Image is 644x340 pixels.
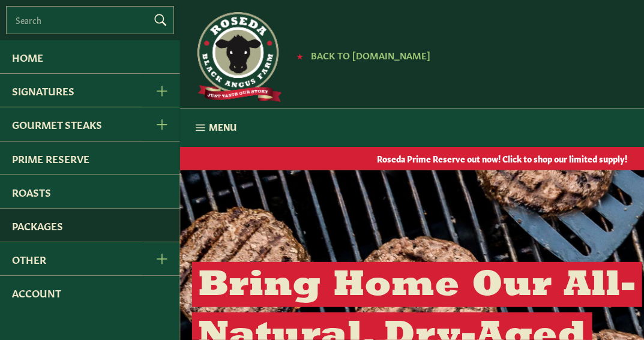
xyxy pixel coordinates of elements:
[311,49,430,61] span: Back to [DOMAIN_NAME]
[192,12,282,102] img: Roseda Beef
[209,121,236,133] span: Menu
[180,109,248,147] button: Menu
[142,242,180,275] button: Other Menu
[6,6,174,34] input: Search
[142,74,180,107] button: Signatures Menu
[142,107,180,140] button: Gourmet Steaks Menu
[290,51,430,61] a: ★ Back to [DOMAIN_NAME]
[296,51,303,61] span: ★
